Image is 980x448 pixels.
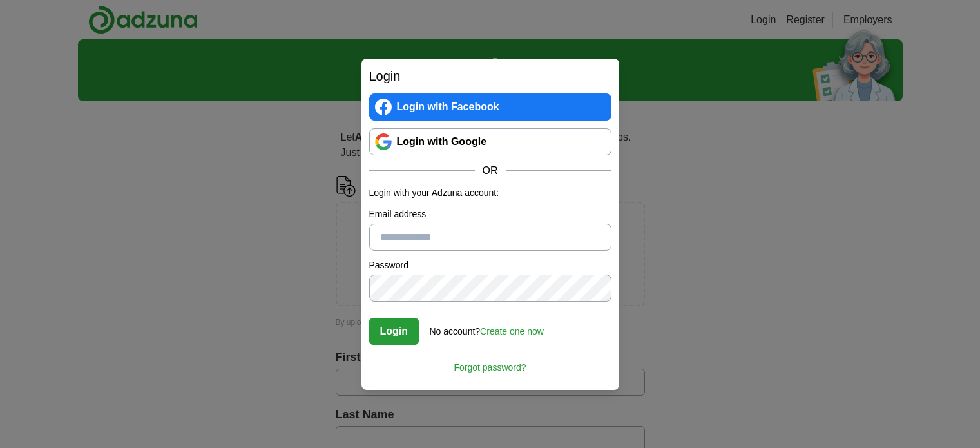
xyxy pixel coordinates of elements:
a: Login with Facebook [369,93,611,121]
h2: Login [369,66,611,86]
span: OR [475,163,506,179]
label: Email address [369,208,611,221]
div: No account? [430,317,544,338]
a: Create one now [480,326,544,336]
a: Forgot password? [369,353,611,375]
label: Password [369,258,611,272]
button: Login [369,318,419,345]
a: Login with Google [369,128,611,155]
p: Login with your Adzuna account: [369,186,611,200]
